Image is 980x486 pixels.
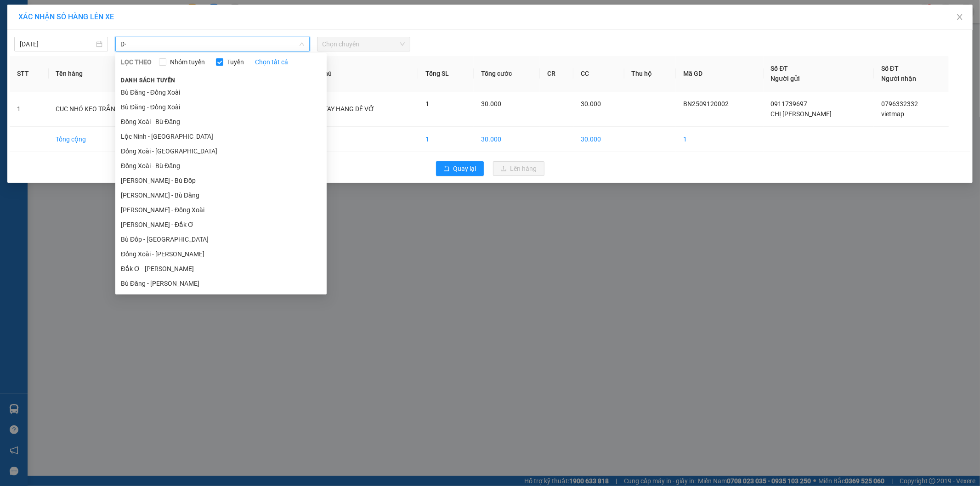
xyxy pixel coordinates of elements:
[49,56,164,91] th: Tên hàng
[115,232,327,247] li: Bù Đốp - [GEOGRAPHIC_DATA]
[771,110,832,118] span: CHỊ [PERSON_NAME]
[881,75,916,82] span: Người nhận
[8,9,22,18] span: Gửi:
[88,9,110,18] span: Nhận:
[683,100,729,107] span: BN2509120002
[474,127,540,152] td: 30.000
[115,85,327,100] li: Bù Đăng - Đồng Xoài
[8,19,81,41] div: CHỊ [PERSON_NAME]
[581,100,601,107] span: 30.000
[481,100,501,107] span: 30.000
[493,161,544,176] button: uploadLên hàng
[115,129,327,144] li: Lộc Ninh - [GEOGRAPHIC_DATA]
[956,13,963,21] span: close
[88,30,150,41] div: vietmap
[86,62,99,71] span: CC :
[453,164,476,174] span: Quay lại
[20,39,94,49] input: 12/09/2025
[881,65,899,72] span: Số ĐT
[18,12,114,21] span: XÁC NHẬN SỐ HÀNG LÊN XE
[310,105,374,113] span: NHE TAY HANG DÊ VỠ
[166,57,209,67] span: Nhóm tuyến
[121,57,152,67] span: LỌC THEO
[8,8,81,19] div: VP Bù Nho
[540,56,573,91] th: CR
[676,127,764,152] td: 1
[881,110,904,118] span: vietmap
[115,276,327,291] li: Bù Đăng - [PERSON_NAME]
[223,57,248,67] span: Tuyến
[115,188,327,203] li: [PERSON_NAME] - Bù Đăng
[115,203,327,217] li: [PERSON_NAME] - Đồng Xoài
[573,56,624,91] th: CC
[115,261,327,276] li: Đắk Ơ - [PERSON_NAME]
[624,56,676,91] th: Thu hộ
[881,100,918,107] span: 0796332332
[49,127,164,152] td: Tổng cộng
[10,56,49,91] th: STT
[299,41,305,47] span: down
[418,56,474,91] th: Tổng SL
[323,37,405,51] span: Chọn chuyến
[418,127,474,152] td: 1
[115,100,327,114] li: Bù Đăng - Đồng Xoài
[302,56,418,91] th: Ghi chú
[115,76,181,85] span: Danh sách tuyến
[573,127,624,152] td: 30.000
[115,114,327,129] li: Đồng Xoài - Bù Đăng
[443,165,450,173] span: rollback
[115,173,327,188] li: [PERSON_NAME] - Bù Đốp
[10,91,49,127] td: 1
[425,100,429,107] span: 1
[49,91,164,127] td: CUC NHỎ KEO TRẮNG
[947,5,973,30] button: Close
[86,59,151,72] div: 30.000
[474,56,540,91] th: Tổng cước
[88,8,150,30] div: VP Quận 5
[115,144,327,158] li: Đồng Xoài - [GEOGRAPHIC_DATA]
[115,158,327,173] li: Đồng Xoài - Bù Đăng
[115,217,327,232] li: [PERSON_NAME] - Đắk Ơ
[771,75,800,82] span: Người gửi
[115,247,327,261] li: Đồng Xoài - [PERSON_NAME]
[255,57,288,67] a: Chọn tất cả
[676,56,764,91] th: Mã GD
[436,161,484,176] button: rollbackQuay lại
[771,65,788,72] span: Số ĐT
[771,100,808,107] span: 0911739697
